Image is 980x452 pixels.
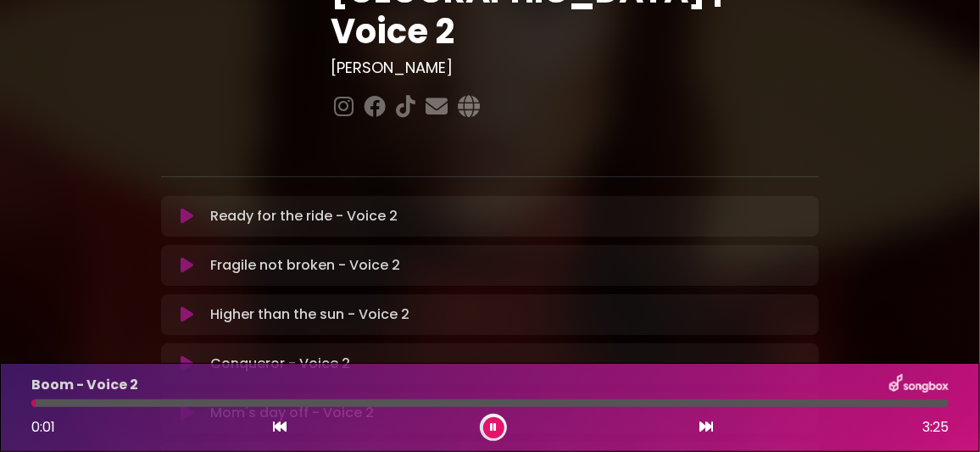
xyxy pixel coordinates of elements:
p: Fragile not broken - Voice 2 [210,255,400,276]
span: 3:25 [922,417,949,438]
p: Boom - Voice 2 [31,375,138,395]
img: songbox-logo-white.png [889,374,949,396]
p: Higher than the sun - Voice 2 [210,304,409,325]
h3: [PERSON_NAME] [331,59,819,77]
span: 0:01 [31,417,55,437]
p: Conqueror - Voice 2 [210,354,350,374]
p: Ready for the ride - Voice 2 [210,206,398,226]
